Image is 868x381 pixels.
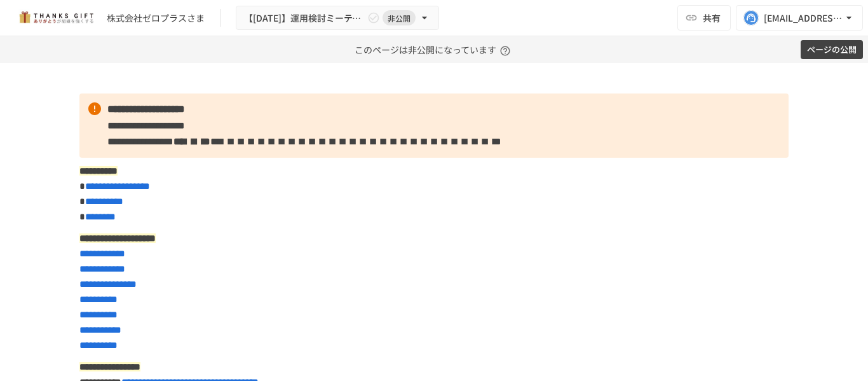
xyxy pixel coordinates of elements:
[736,5,863,31] button: [EMAIL_ADDRESS][DOMAIN_NAME]
[703,11,721,25] span: 共有
[244,10,365,26] span: 【[DATE]】運用検討ミーティング
[236,6,439,31] button: 【[DATE]】運用検討ミーティング非公開
[107,11,205,25] div: 株式会社ゼロプラスさま
[677,5,731,31] button: 共有
[764,10,843,26] div: [EMAIL_ADDRESS][DOMAIN_NAME]
[15,8,97,28] img: mMP1OxWUAhQbsRWCurg7vIHe5HqDpP7qZo7fRoNLXQh
[801,40,863,60] button: ページの公開
[383,11,416,25] span: 非公開
[355,36,514,63] p: このページは非公開になっています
